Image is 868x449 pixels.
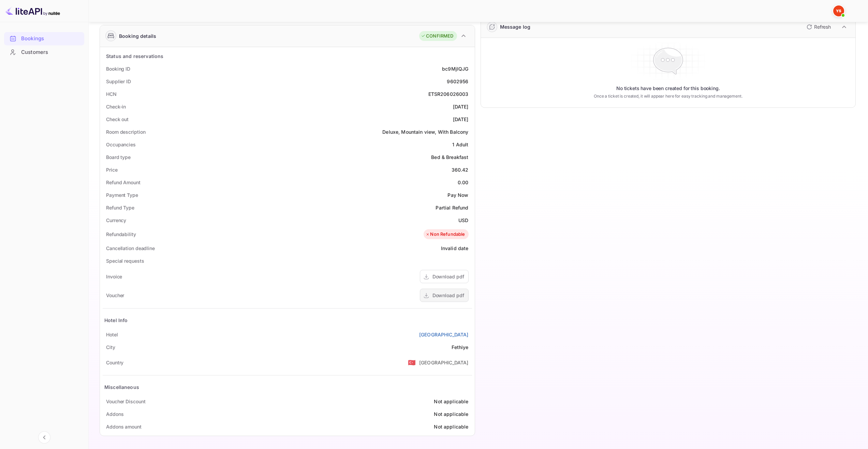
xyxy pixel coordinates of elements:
[421,33,453,40] div: CONFIRMED
[106,65,130,72] div: Booking ID
[4,32,84,45] a: Bookings
[106,217,126,224] div: Currency
[106,141,136,148] div: Occupancies
[431,154,468,161] div: Bed & Breakfast
[106,53,163,60] div: Status and reservations
[428,90,469,98] div: ETSR206026003
[441,245,469,252] div: Invalid date
[434,423,468,430] div: Not applicable
[106,231,136,238] div: Refundability
[106,273,122,280] div: Invoice
[408,356,416,368] span: United States
[458,179,469,186] div: 0.00
[106,154,131,161] div: Board type
[567,93,769,99] p: Once a ticket is created, it will appear here for easy tracking and management.
[447,78,468,85] div: 9602956
[452,141,468,148] div: 1 Adult
[458,217,468,224] div: USD
[4,46,84,58] a: Customers
[452,166,469,173] div: 360.42
[106,191,138,199] div: Payment Type
[419,359,469,366] div: [GEOGRAPHIC_DATA]
[106,204,134,211] div: Refund Type
[4,32,84,45] div: Bookings
[106,90,117,98] div: HCN
[106,103,126,110] div: Check-in
[106,78,131,85] div: Supplier ID
[106,331,118,338] div: Hotel
[382,128,468,135] div: Deluxe, Mountain view, With Balcony
[452,344,468,351] div: Fethiye
[419,331,469,338] a: [GEOGRAPHIC_DATA]
[106,128,145,135] div: Room description
[500,23,531,30] div: Message log
[106,166,118,173] div: Price
[453,103,469,110] div: [DATE]
[106,179,141,186] div: Refund Amount
[21,48,81,56] div: Customers
[106,398,145,405] div: Voucher Discount
[803,21,834,32] button: Refresh
[106,292,124,299] div: Voucher
[442,65,468,72] div: bc9MjIQJG
[616,85,720,92] p: No tickets have been created for this booking.
[106,245,155,252] div: Cancellation deadline
[432,273,464,280] div: Download pdf
[425,231,465,238] div: Non Refundable
[106,359,123,366] div: Country
[436,204,468,211] div: Partial Refund
[4,46,84,59] div: Customers
[119,32,156,40] div: Booking details
[106,116,129,123] div: Check out
[814,23,831,30] p: Refresh
[434,398,468,405] div: Not applicable
[38,431,50,444] button: Collapse navigation
[106,423,142,430] div: Addons amount
[106,344,115,351] div: City
[5,5,60,16] img: LiteAPI logo
[106,257,144,264] div: Special requests
[833,5,844,16] img: Yandex Support
[21,35,81,43] div: Bookings
[104,383,139,391] div: Miscellaneous
[453,116,469,123] div: [DATE]
[434,410,468,418] div: Not applicable
[432,292,464,299] div: Download pdf
[106,410,123,418] div: Addons
[447,191,468,199] div: Pay Now
[104,317,128,324] div: Hotel Info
